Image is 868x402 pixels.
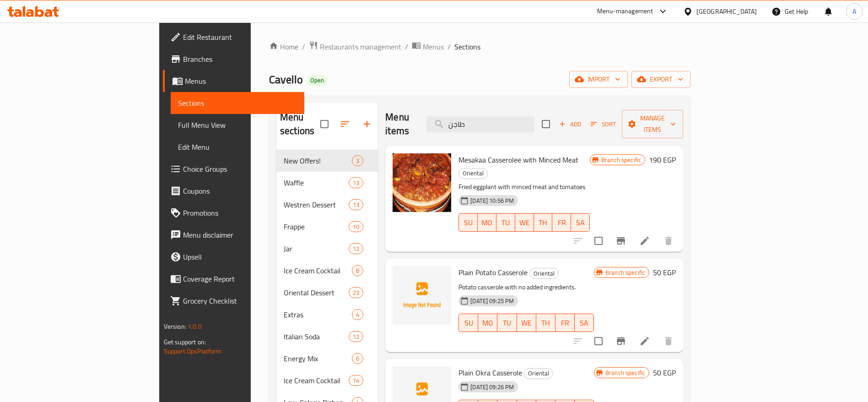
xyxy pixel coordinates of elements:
a: Full Menu View [171,114,304,136]
span: Ice Cream Cocktail [284,265,352,276]
span: [DATE] 09:26 PM [467,383,518,391]
span: Energy Mix [284,353,352,364]
span: 1.0.0 [188,321,202,332]
button: delete [658,230,679,252]
div: items [349,177,363,188]
div: Ice Cream Cocktail14 [276,369,378,391]
span: MO [482,316,494,330]
span: Upsell [183,251,297,262]
span: Oriental [524,368,553,379]
span: [DATE] 10:56 PM [467,196,518,205]
span: SU [463,316,474,330]
button: MO [478,314,497,332]
span: Promotions [183,207,297,218]
button: Add [555,117,585,131]
span: Jar [284,243,349,254]
button: TH [536,314,555,332]
div: Oriental [524,368,553,379]
span: Coupons [183,185,297,196]
span: Grocery Checklist [183,295,297,306]
div: Energy Mix6 [276,348,378,369]
span: TH [538,216,549,229]
button: WE [517,314,536,332]
p: Potato casserole with no added ingredients. [458,282,594,293]
p: Fried eggplant with minced meat and tomatoes [458,181,590,193]
a: Coverage Report [163,268,304,290]
span: 8 [352,266,363,275]
span: Choice Groups [183,163,297,174]
span: Version: [164,321,186,332]
span: Menus [185,76,297,87]
div: Jar12 [276,238,378,260]
button: import [569,71,628,88]
span: MO [481,216,493,229]
span: TH [540,316,552,330]
span: Sections [178,98,297,109]
nav: breadcrumb [269,41,690,53]
button: Sort [588,117,618,131]
a: Grocery Checklist [163,290,304,312]
span: Restaurants management [320,41,401,52]
span: 6 [352,354,363,363]
div: items [352,353,363,364]
div: Menu-management [597,6,653,17]
div: Ice Cream Cocktail [284,375,349,386]
span: Oriental [459,168,487,179]
span: Westren Dessert [284,199,349,210]
div: New Offers! [284,155,352,166]
span: import [577,74,620,85]
div: Oriental Dessert [284,287,349,298]
a: Sections [171,92,304,114]
li: / [447,41,451,52]
span: SU [463,216,474,229]
span: Select all sections [315,114,334,134]
div: Frappe10 [276,216,378,238]
div: items [349,287,363,298]
input: search [426,116,534,132]
span: Waffle [284,177,349,188]
span: Add item [555,117,585,131]
span: WE [519,216,530,229]
li: / [405,41,408,52]
span: 10 [349,223,363,231]
a: Edit menu item [639,235,650,246]
span: Extras [284,309,352,320]
span: Edit Restaurant [183,32,297,43]
h6: 50 EGP [653,266,676,279]
button: Branch-specific-item [610,230,632,252]
a: Menus [163,70,304,92]
span: Menus [423,41,444,52]
span: [DATE] 09:25 PM [467,297,518,305]
button: SU [458,213,478,232]
span: Frappe [284,221,349,232]
span: Sort sections [334,113,356,135]
a: Choice Groups [163,158,304,180]
div: items [352,309,363,320]
span: Branch specific [598,156,645,164]
span: Get support on: [164,336,206,348]
button: SA [571,213,590,232]
h2: Menu items [385,110,415,138]
a: Branches [163,48,304,70]
span: Branches [183,54,297,65]
div: Italian Soda12 [276,326,378,348]
a: Coupons [163,180,304,202]
span: Plain Potato Casserole [458,266,528,279]
span: TU [500,216,512,229]
a: Promotions [163,202,304,224]
div: items [352,265,363,276]
button: TU [496,213,515,232]
a: Menu disclaimer [163,224,304,246]
span: SA [575,216,586,229]
button: export [631,71,690,88]
span: Menu disclaimer [183,229,297,240]
span: Sort items [585,117,622,131]
div: [GEOGRAPHIC_DATA] [696,6,757,16]
button: Branch-specific-item [610,330,632,352]
span: 14 [349,376,363,385]
span: 13 [349,201,363,209]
